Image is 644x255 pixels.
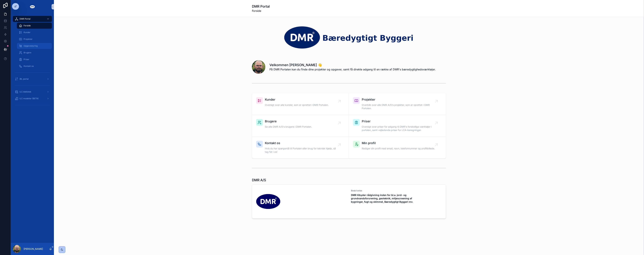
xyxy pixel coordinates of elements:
[24,58,29,61] span: Priser
[252,4,270,9] h1: DMR Portal
[362,125,436,132] span: Oversigt over priser for adgang til DMR's forskellige værktøjer i portalen, samt vejledende prise...
[17,29,52,35] a: Kunder
[362,141,435,145] span: Min profil
[252,115,349,137] a: BrugereSe alle DMR A/S's brugere i DMR Portalen.
[24,51,31,54] span: Brugere
[13,76,52,82] a: iBL portal
[24,247,43,251] p: [PERSON_NAME]
[13,16,52,22] a: DMR Portal
[30,4,35,9] img: App logo
[265,141,339,145] span: Kontakt os
[20,97,39,100] span: iLC modeller (BETA)
[252,137,349,158] a: Kontakt osHvis du har spørgsmål til Portalen eller brug for teknisk hjælp, så tag fat i os!
[351,189,442,192] span: Beskrivelse
[269,63,436,67] h1: Velkommen [PERSON_NAME] 👋
[13,96,52,102] a: iLC modeller (BETA)
[265,147,339,154] span: Hvis du har spørgsmål til Portalen eller brug for teknisk hjælp, så tag fat i os!
[362,119,436,124] span: Priser
[252,178,266,182] h1: DMR A/S
[17,50,52,56] a: Brugere
[17,63,52,69] a: Kontakt os
[265,125,312,128] span: Se alle DMR A/S's brugere i DMR Portalen.
[20,90,31,93] span: iLC bibliotek
[362,103,436,110] span: Overblik over alle DMR A/S's projekter, som er oprettet i DMR Portalen.
[17,56,52,62] a: Priser
[265,103,329,107] span: Oversigt over alle kunder, som er oprettet i DMR Portalen.
[269,67,436,71] span: På DMR Portalen kan du finde dine projekter og opgaver, samt få direkte adgang til en række af DM...
[20,18,30,20] span: DMR Portal
[20,78,29,80] span: iBL portal
[265,97,329,102] span: Kunder
[349,93,446,115] a: ProjekterOverblik over alle DMR A/S's projekter, som er oprettet i DMR Portalen.
[265,119,312,124] span: Brugere
[252,25,446,49] img: 30475-dmr_logo_baeredygtigt-byggeri_space-arround---noloco---narrow---transparrent---white-DMR.png
[24,65,34,68] span: Kontakt os
[24,31,30,34] span: Kunder
[252,9,270,13] span: Forside
[17,43,52,49] a: Opgavestyring
[362,97,436,102] span: Projekter
[351,194,413,203] strong: DMR tilbyder rådgivning inden for bl.a. jord- og grundvandsforurening, geoteknik, miljøscreening ...
[24,45,38,47] span: Opgavestyring
[256,189,280,214] img: ML4l_oFqbF00WKuVupGUmYa_DEzWRlVFlCe37Lmr--o
[17,23,52,29] a: Forside
[362,147,435,150] span: Rediger din profil med email, navn, telefonnummer og profilbillede.
[252,93,349,115] a: KunderOversigt over alle kunder, som er oprettet i DMR Portalen.
[349,115,446,137] a: PriserOversigt over priser for adgang til DMR's forskellige værktøjer i portalen, samt vejledende...
[24,24,31,27] span: Forside
[24,38,33,41] span: Projekter
[17,36,52,42] a: Projekter
[349,137,446,158] a: Min profilRediger din profil med email, navn, telefonnummer og profilbillede.
[13,89,52,95] a: iLC bibliotek
[11,14,54,243] div: scrollable content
